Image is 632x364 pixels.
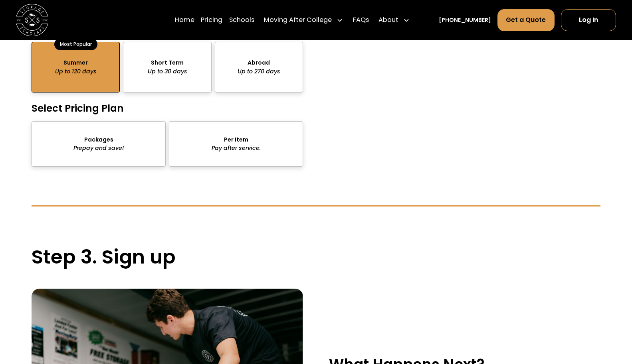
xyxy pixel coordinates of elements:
div: Most Popular [54,38,97,50]
div: About [375,9,413,31]
a: Log In [561,9,616,31]
a: home [16,4,48,36]
a: Get a Quote [497,9,554,31]
form: package-pricing [32,23,600,167]
img: Storage Scholars main logo [16,4,48,36]
h4: Select Pricing Plan [32,102,303,115]
a: Pricing [201,9,222,31]
div: Moving After College [261,9,347,31]
a: FAQs [353,9,369,31]
a: Schools [229,9,254,31]
div: About [378,15,398,25]
a: Home [175,9,194,31]
a: [PHONE_NUMBER] [439,16,491,24]
h2: Step 3. Sign up [32,245,600,268]
div: Moving After College [264,15,332,25]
